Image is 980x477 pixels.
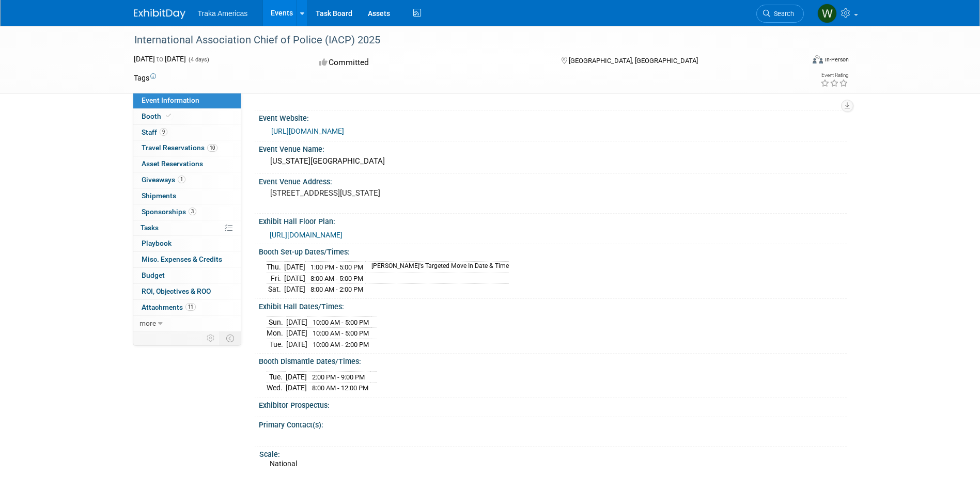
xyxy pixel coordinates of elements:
span: 10:00 AM - 5:00 PM [313,329,369,337]
a: Event Information [133,93,241,108]
span: Misc. Expenses & Credits [142,255,222,263]
td: [DATE] [286,339,307,349]
pre: [STREET_ADDRESS][US_STATE] [270,188,492,198]
a: ROI, Objectives & ROO [133,284,241,299]
td: Personalize Event Tab Strip [202,331,220,345]
span: 8:00 AM - 5:00 PM [310,275,363,282]
span: Giveaways [142,176,185,184]
div: Scale: [259,447,842,459]
div: Booth Dismantle Dates/Times: [259,354,847,367]
span: Booth [142,112,173,120]
a: Giveaways1 [133,172,241,188]
img: Format-Inperson.png [813,55,823,63]
span: ROI, Objectives & ROO [142,287,211,295]
span: [GEOGRAPHIC_DATA], [GEOGRAPHIC_DATA] [569,57,698,65]
td: Fri. [267,273,284,284]
td: [DATE] [284,273,305,284]
td: [DATE] [286,328,307,339]
td: Mon. [267,328,286,339]
div: International Association Chief of Police (IACP) 2025 [131,31,788,50]
span: Budget [142,271,165,279]
span: Traka Americas [198,9,248,18]
div: Event Website: [259,110,847,123]
span: 10:00 AM - 5:00 PM [313,319,369,326]
div: In-Person [825,56,849,63]
td: Sun. [267,316,286,328]
span: 3 [189,208,196,215]
td: Wed. [267,383,286,393]
span: Shipments [142,192,176,200]
span: 11 [185,303,196,311]
a: Staff9 [133,125,241,140]
div: Exhibitor Prospectus: [259,397,847,410]
td: Tue. [267,371,286,383]
a: Shipments [133,188,241,204]
a: [URL][DOMAIN_NAME] [270,231,343,239]
img: ExhibitDay [134,9,185,19]
td: Tue. [267,339,286,349]
div: Exhibit Hall Floor Plan: [259,214,847,227]
div: Booth Set-up Dates/Times: [259,244,847,257]
td: [DATE] [286,316,307,328]
td: Tags [134,73,156,83]
span: [DATE] [DATE] [134,55,186,63]
span: Search [770,10,794,18]
span: 8:00 AM - 12:00 PM [312,384,368,392]
div: Event Rating [820,73,848,78]
a: Tasks [133,220,241,236]
span: 10:00 AM - 2:00 PM [313,341,369,348]
span: 8:00 AM - 2:00 PM [310,285,363,293]
td: [DATE] [286,383,307,393]
div: Exhibit Hall Dates/Times: [259,299,847,312]
a: Asset Reservations [133,156,241,172]
div: Committed [316,54,545,72]
span: 9 [160,128,167,136]
a: Travel Reservations10 [133,140,241,156]
span: Tasks [141,224,159,232]
div: Event Venue Address: [259,174,847,187]
a: Misc. Expenses & Credits [133,252,241,267]
td: Thu. [267,262,284,273]
div: [US_STATE][GEOGRAPHIC_DATA] [267,153,839,169]
span: Sponsorships [142,208,196,216]
span: 10 [207,144,217,152]
span: Attachments [142,303,196,311]
td: [DATE] [284,284,305,295]
i: Booth reservation complete [166,113,171,119]
a: more [133,316,241,331]
div: Primary Contact(s): [259,417,847,430]
span: 1 [178,176,185,183]
span: Travel Reservations [142,144,217,152]
a: Attachments11 [133,300,241,315]
span: National [270,459,297,468]
span: Event Information [142,96,199,104]
span: Playbook [142,239,172,247]
span: more [139,319,156,327]
a: Playbook [133,236,241,251]
span: (4 days) [188,56,209,63]
span: to [155,55,165,63]
td: [DATE] [286,371,307,383]
td: Toggle Event Tabs [220,331,241,345]
span: Asset Reservations [142,160,203,168]
span: Staff [142,128,167,136]
td: [PERSON_NAME]'s Targeted Move In Date & Time [365,262,509,273]
a: Search [756,5,804,23]
a: Sponsorships3 [133,204,241,220]
a: [URL][DOMAIN_NAME] [271,127,344,135]
span: 2:00 PM - 9:00 PM [312,373,365,381]
div: Event Format [743,54,849,69]
a: Budget [133,268,241,283]
img: William Knowles [817,4,837,23]
span: 1:00 PM - 5:00 PM [310,263,363,271]
a: Booth [133,109,241,124]
td: Sat. [267,284,284,295]
td: [DATE] [284,262,305,273]
div: Event Venue Name: [259,141,847,154]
